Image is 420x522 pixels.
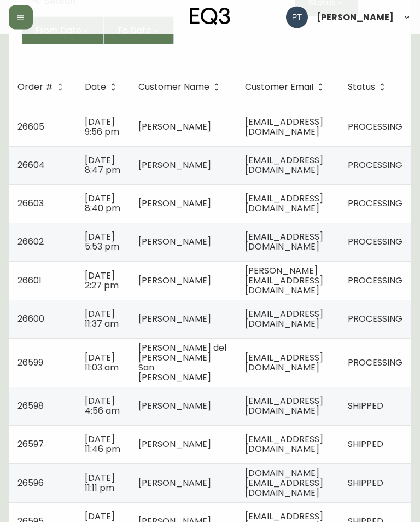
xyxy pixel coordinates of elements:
[190,8,230,25] img: logo
[348,477,383,490] span: SHIPPED
[245,83,328,92] span: Customer Email
[17,357,43,369] span: 26599
[286,7,308,28] img: 986dcd8e1aab7847125929f325458823
[85,154,120,177] span: [DATE] 8:47 pm
[17,83,67,92] span: Order #
[17,477,44,490] span: 26596
[245,265,323,297] span: [PERSON_NAME][EMAIL_ADDRESS][DOMAIN_NAME]
[17,198,44,210] span: 26603
[245,395,323,417] span: [EMAIL_ADDRESS][DOMAIN_NAME]
[138,342,226,384] span: [PERSON_NAME] del [PERSON_NAME] San [PERSON_NAME]
[348,198,402,210] span: PROCESSING
[245,467,323,500] span: [DOMAIN_NAME][EMAIL_ADDRESS][DOMAIN_NAME]
[348,84,375,91] span: Status
[85,270,119,292] span: [DATE] 2:27 pm
[245,231,323,253] span: [EMAIL_ADDRESS][DOMAIN_NAME]
[348,83,389,92] span: Status
[138,313,211,326] span: [PERSON_NAME]
[245,84,313,91] span: Customer Email
[17,313,44,326] span: 26600
[138,84,209,91] span: Customer Name
[85,116,119,138] span: [DATE] 9:56 pm
[348,313,402,326] span: PROCESSING
[138,400,211,413] span: [PERSON_NAME]
[85,433,120,456] span: [DATE] 11:46 pm
[348,236,402,248] span: PROCESSING
[245,308,323,330] span: [EMAIL_ADDRESS][DOMAIN_NAME]
[85,84,106,91] span: Date
[348,357,402,369] span: PROCESSING
[17,159,45,172] span: 26604
[138,159,211,172] span: [PERSON_NAME]
[245,193,323,215] span: [EMAIL_ADDRESS][DOMAIN_NAME]
[138,236,211,248] span: [PERSON_NAME]
[17,275,42,287] span: 26601
[17,121,44,134] span: 26605
[348,400,383,413] span: SHIPPED
[317,13,394,22] span: [PERSON_NAME]
[138,198,211,210] span: [PERSON_NAME]
[138,121,211,134] span: [PERSON_NAME]
[245,433,323,456] span: [EMAIL_ADDRESS][DOMAIN_NAME]
[85,193,120,215] span: [DATE] 8:40 pm
[85,308,119,330] span: [DATE] 11:37 am
[85,472,115,495] span: [DATE] 11:11 pm
[245,352,323,374] span: [EMAIL_ADDRESS][DOMAIN_NAME]
[17,400,44,413] span: 26598
[138,275,211,287] span: [PERSON_NAME]
[17,84,53,91] span: Order #
[138,83,224,92] span: Customer Name
[17,236,44,248] span: 26602
[138,477,211,490] span: [PERSON_NAME]
[85,395,120,417] span: [DATE] 4:56 am
[85,83,120,92] span: Date
[348,275,402,287] span: PROCESSING
[348,159,402,172] span: PROCESSING
[348,121,402,134] span: PROCESSING
[245,154,323,177] span: [EMAIL_ADDRESS][DOMAIN_NAME]
[348,438,383,451] span: SHIPPED
[138,438,211,451] span: [PERSON_NAME]
[245,116,323,138] span: [EMAIL_ADDRESS][DOMAIN_NAME]
[85,352,119,374] span: [DATE] 11:03 am
[17,438,44,451] span: 26597
[85,231,119,253] span: [DATE] 5:53 pm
